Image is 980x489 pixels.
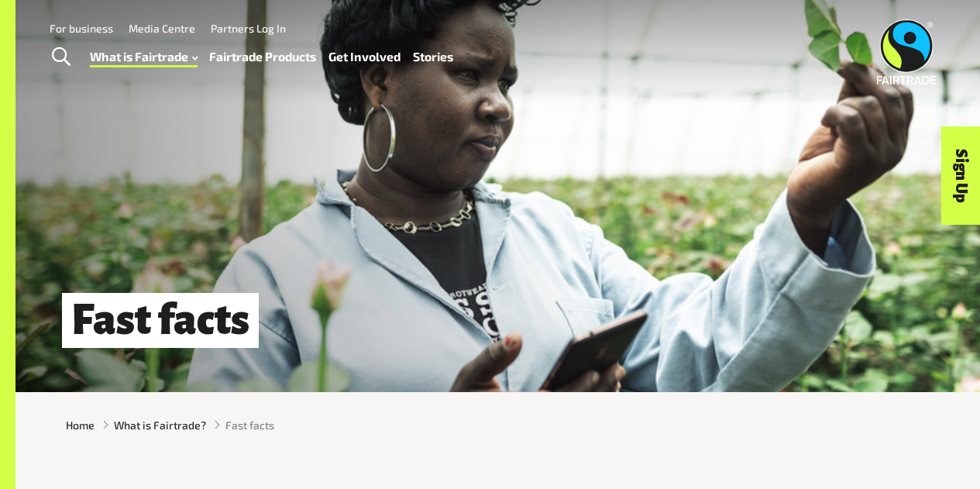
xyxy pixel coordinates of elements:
a: Toggle Search [42,38,80,77]
a: Home [66,417,95,433]
a: What is Fairtrade? [114,417,206,433]
img: Fairtrade Australia New Zealand logo [877,19,937,84]
a: Stories [413,46,453,67]
a: Get Involved [328,46,401,67]
a: Media Centre [129,22,195,35]
a: Partners Log In [211,22,286,35]
span: Fast facts [225,417,274,433]
a: For business [50,22,113,35]
h1: Fast facts [62,293,259,348]
a: What is Fairtrade [90,46,198,67]
a: Fairtrade Products [209,46,316,67]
